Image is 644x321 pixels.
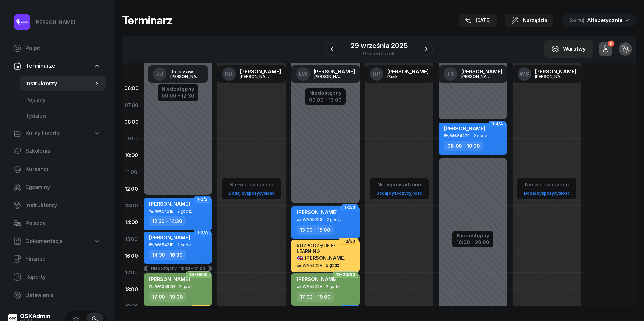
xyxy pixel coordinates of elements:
a: Finanse [8,251,106,267]
div: 07:00 [122,97,141,114]
span: [PERSON_NAME] [297,209,338,215]
a: Instruktorzy [8,197,106,213]
div: 06:00 [122,80,141,97]
a: KR[PERSON_NAME][PERSON_NAME] [217,65,286,83]
div: WA5422E [303,284,322,289]
span: 2 godz. [326,263,340,268]
button: Niedostępny16:30 - 17:00 [151,266,205,271]
div: Niedostępny [162,86,194,91]
span: 🇬🇧 [297,255,303,261]
span: RP [373,71,380,77]
span: Kursanci [25,165,100,174]
span: 3-4/4 [492,123,503,125]
span: ŁW [298,71,308,77]
span: Sortuj [570,16,586,25]
span: 34-35/50 [189,274,208,275]
div: 15:00 [122,231,141,248]
span: Instruktorzy [25,201,100,210]
span: TK [446,71,454,77]
div: 08:00 [122,114,141,130]
a: TK[PERSON_NAME][PERSON_NAME] [438,65,508,83]
div: 09:00 [122,130,141,147]
span: KR [225,71,233,77]
div: WA5421E [155,243,173,247]
a: JJJarosław[PERSON_NAME] [148,65,208,83]
div: [DATE] [465,16,491,24]
div: Nie wprowadzono [226,180,277,189]
div: [PERSON_NAME] [535,74,567,79]
span: Szkolenia [25,147,100,155]
a: Kursanci [8,161,106,177]
div: 19:00 [122,298,141,315]
a: WS[PERSON_NAME][PERSON_NAME] [512,65,582,83]
span: Tydzień [25,112,100,120]
div: ROZPOCZĘCIE E-LEARNING [297,243,356,254]
span: 2 godz. [327,217,341,222]
a: Pojazdy [20,92,106,108]
div: 14:00 [122,214,141,231]
div: [PERSON_NAME] [240,74,272,79]
div: Nie wprowadzono [521,180,572,189]
div: 08:00 - 10:00 [444,141,483,151]
div: Niedostępny [309,90,342,95]
span: Ustawienia [25,291,100,300]
span: Pojazdy [25,95,100,104]
div: Nie wprowadzono [374,180,425,189]
span: JJ [156,71,163,77]
div: 29 września 2025 [351,42,407,49]
a: Tydzień [20,108,106,124]
span: [PERSON_NAME] [149,234,190,241]
a: Egzaminy [8,179,106,195]
div: Warstwy [551,45,586,53]
a: Pojazdy [8,215,106,232]
a: Dokumentacja [8,234,106,249]
button: 0 [599,42,612,56]
span: 2 godz. [177,243,192,247]
span: Instruktorzy [25,79,94,88]
div: 18:00 [122,281,141,298]
a: Dodaj dyspozycyjność [521,189,572,197]
div: WA5421E [155,209,173,213]
span: 1-2/2 [344,207,355,208]
span: 2 godz. [179,284,194,289]
div: Niedostępny [151,266,177,271]
div: 16:30 - 17:00 [179,266,205,271]
button: Sortuj Alfabetycznie [561,13,636,27]
button: Nie wprowadzonoDodaj dyspozycyjność [521,179,572,199]
span: Pojazdy [25,219,100,228]
span: 1-2/8 [197,232,208,234]
button: [DATE] [459,14,497,27]
div: Pazik [387,74,420,79]
span: 1-2/30 [342,241,355,242]
div: [PERSON_NAME] [535,69,576,74]
button: Warstwy [544,40,593,58]
span: Narzędzia [523,16,547,24]
button: Niedostępny00:00 - 12:30 [162,85,194,100]
div: 17:00 - 19:00 [297,292,334,302]
a: Dodaj dyspozycyjność [374,189,425,197]
button: Nie wprowadzonoDodaj dyspozycyjność [226,179,277,199]
div: 15:00 - 17:00 [297,270,334,280]
span: [PERSON_NAME] [297,255,346,261]
div: 12:30 - 14:30 [149,216,186,226]
span: Terminarze [25,62,55,70]
div: 14:30 - 16:30 [149,250,186,260]
div: 0 [608,41,614,47]
div: 12:00 [122,181,141,197]
div: poniedziałek [351,51,407,56]
a: Pulpit [8,40,106,56]
span: 2 godz. [177,209,192,214]
div: WA0592G [155,284,175,289]
div: WA0592G [303,217,323,222]
button: Niedostępny10:00 - 20:00 [457,232,489,246]
a: ŁW[PERSON_NAME][PERSON_NAME] [291,65,360,83]
div: WA5422E [303,263,322,268]
span: [PERSON_NAME] [444,125,485,132]
h1: Terminarz [122,14,172,26]
div: 17:00 - 19:00 [149,292,186,302]
div: [PERSON_NAME] [34,18,75,27]
div: WA5422E [450,134,470,138]
span: Raporty [25,273,100,281]
div: 00:00 - 13:00 [309,95,342,103]
div: [PERSON_NAME] [170,74,203,79]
